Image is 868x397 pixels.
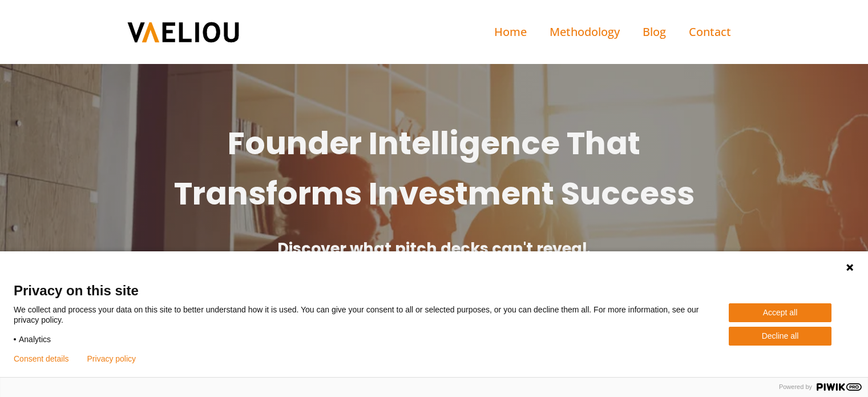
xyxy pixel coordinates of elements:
a: Blog [631,11,677,53]
img: VAELIOU - boost your performance [126,21,240,44]
a: Privacy policy [87,354,136,363]
a: Home [483,11,538,53]
span: Privacy on this site [14,282,854,299]
h2: Discover what pitch decks can't reveal. Our proprietary evaluation methodology provides investors... [172,236,696,359]
button: Decline all [729,327,831,346]
button: Accept all [729,303,831,322]
button: Consent details [14,354,69,363]
span: Powered by [774,383,817,391]
h1: Founder Intelligence That Transforms Investment Success [166,118,703,219]
p: We collect and process your data on this site to better understand how it is used. You can give y... [14,304,729,325]
a: Contact [677,11,742,53]
span: Analytics [19,334,51,344]
a: Methodology [538,11,631,53]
